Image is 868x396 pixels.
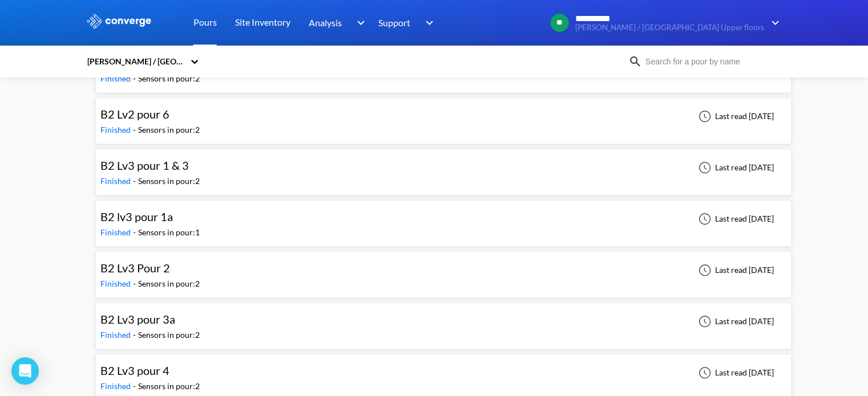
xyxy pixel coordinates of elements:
div: Last read [DATE] [692,212,777,226]
span: Support [378,15,410,30]
span: - [133,330,138,340]
div: Last read [DATE] [692,263,777,277]
img: downArrow.svg [418,16,437,30]
img: downArrow.svg [349,16,368,30]
span: B2 Lv3 pour 4 [100,364,169,377]
span: Finished [100,227,133,237]
div: Sensors in pour: 2 [138,72,200,85]
span: B2 Lv3 pour 3a [100,312,175,326]
img: icon-search.svg [628,55,642,68]
a: B2 lv3 pour 1aFinished-Sensors in pour:1Last read [DATE] [95,213,792,223]
span: B2 Lv3 Pour 2 [100,261,170,275]
span: Analysis [309,15,342,30]
span: - [133,279,138,288]
div: Sensors in pour: 2 [138,329,200,341]
span: - [133,74,138,83]
input: Search for a pour by name [642,55,780,68]
span: Finished [100,125,133,134]
a: B2 Lv3 Pour 2Finished-Sensors in pour:2Last read [DATE] [95,264,792,274]
div: Last read [DATE] [692,366,777,379]
a: B2 Lv2 pour 6Finished-Sensors in pour:2Last read [DATE] [95,111,792,120]
span: - [133,227,138,237]
div: Last read [DATE] [692,161,777,174]
span: [PERSON_NAME] / [GEOGRAPHIC_DATA] Upper floors [575,23,764,32]
div: [PERSON_NAME] / [GEOGRAPHIC_DATA] Upper floors [86,55,184,68]
div: Sensors in pour: 2 [138,124,200,136]
div: Sensors in pour: 2 [138,277,200,290]
div: Sensors in pour: 1 [138,226,200,239]
span: Finished [100,279,133,288]
span: B2 Lv3 pour 1 & 3 [100,158,189,172]
div: Sensors in pour: 2 [138,380,200,393]
span: Finished [100,74,133,83]
span: - [133,176,138,186]
a: B2 Lv3 pour 1 & 3Finished-Sensors in pour:2Last read [DATE] [95,162,792,172]
img: logo_ewhite.svg [86,14,152,28]
span: B2 Lv2 pour 6 [100,107,169,121]
div: Open Intercom Messenger [11,357,39,385]
span: - [133,125,138,134]
span: Finished [100,176,133,186]
div: Sensors in pour: 2 [138,175,200,187]
span: Finished [100,381,133,391]
span: Finished [100,330,133,340]
a: B2 Lv3 pour 4Finished-Sensors in pour:2Last read [DATE] [95,367,792,377]
div: Last read [DATE] [692,315,777,328]
span: - [133,381,138,391]
div: Last read [DATE] [692,109,777,123]
img: downArrow.svg [764,16,782,30]
span: B2 lv3 pour 1a [100,210,173,223]
a: B2 Lv3 pour 3aFinished-Sensors in pour:2Last read [DATE] [95,316,792,325]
